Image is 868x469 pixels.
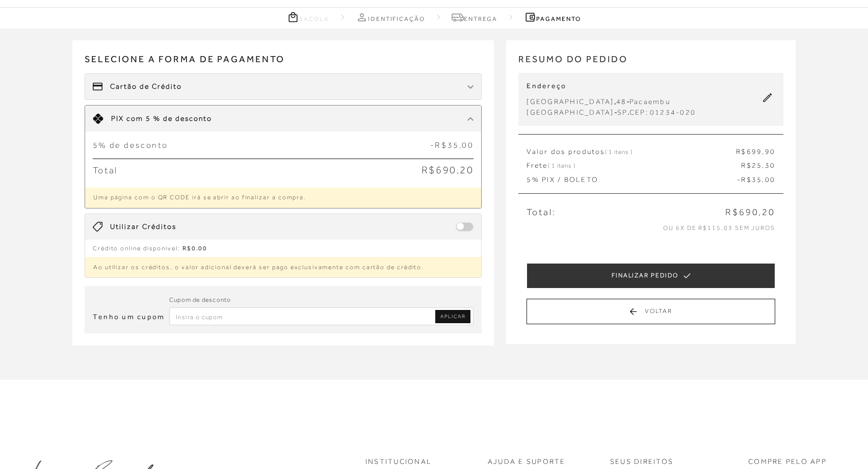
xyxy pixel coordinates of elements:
span: Total [93,165,118,176]
span: ,30 [762,161,775,169]
h2: RESUMO DO PEDIDO [518,53,783,73]
span: [GEOGRAPHIC_DATA] [527,97,614,106]
div: , - [527,96,696,107]
span: 25 [752,161,762,169]
span: Selecione a forma de pagamento [85,53,482,73]
span: ( 1 itens ) [605,148,633,155]
span: 699 [747,147,762,155]
span: Valor dos produtos [527,147,632,157]
span: 5% PIX / BOLETO [527,175,598,184]
p: Uma página com o QR CODE irá se abrir ao finalizar a compra. [85,188,482,208]
button: Voltar [527,299,775,324]
span: Utilizar Créditos [110,222,176,232]
a: Entrega [452,11,497,23]
span: ( 1 itens ) [548,162,575,169]
label: Cupom de desconto [169,295,231,305]
p: COMPRE PELO APP [748,457,827,467]
span: SP [617,108,627,116]
span: 48 [616,97,626,106]
div: - . [527,107,696,118]
span: ou 6x de R$115,03 sem juros [663,224,775,231]
span: R$ [736,147,746,155]
input: Inserir Código da Promoção [169,307,474,325]
span: -R$35,00 [430,140,474,151]
span: Pacaembu [629,97,670,106]
h3: Tenho um cupom [93,312,165,322]
span: R$0.00 [182,245,208,252]
a: Sacola [287,11,329,23]
span: APLICAR [440,313,465,320]
p: Ajuda e Suporte [488,457,566,467]
span: ,90 [762,147,775,155]
span: Cartão de Crédito [110,82,182,92]
span: 01234-020 [650,108,696,116]
p: Institucional [365,457,432,467]
a: Identificação [356,11,425,23]
span: Total: [527,206,556,219]
p: Endereço [527,81,696,91]
span: CEP: [629,108,648,116]
span: Crédito online disponível: [93,245,180,252]
span: [GEOGRAPHIC_DATA] [527,108,614,116]
span: R$690,20 [725,206,775,219]
span: R$690,20 [422,164,474,175]
span: 5% de desconto [93,140,168,151]
span: Frete [527,161,575,171]
span: com 5 % de desconto [126,114,212,122]
button: FINALIZAR PEDIDO [527,263,775,289]
p: Seus Direitos [610,457,673,467]
img: chevron [467,117,474,121]
a: Pagamento [524,11,581,23]
span: R$ [741,161,751,169]
a: Aplicar Código [435,310,470,323]
img: chevron [467,85,474,89]
span: PIX [111,114,124,122]
p: Ao utilizar os créditos, o valor adicional deverá ser pago exclusivamente com cartão de crédito. [85,257,482,277]
span: -R$35,00 [737,175,775,185]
